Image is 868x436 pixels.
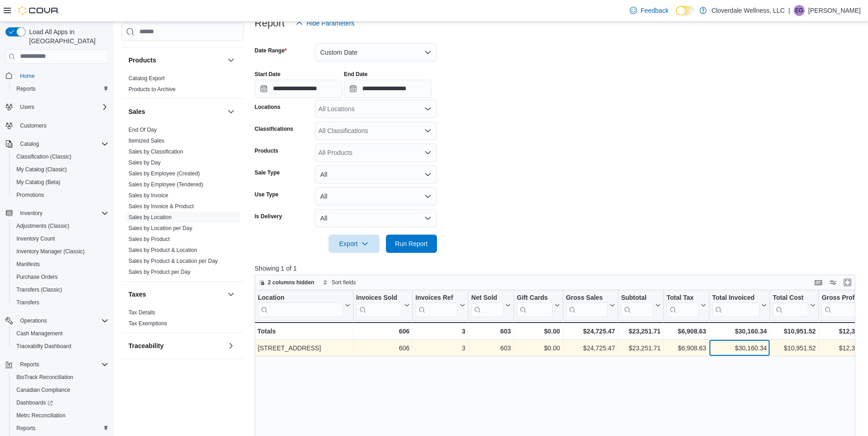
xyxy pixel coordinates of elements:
[842,277,853,288] button: Enter fullscreen
[16,166,67,173] span: My Catalog (Classic)
[16,120,108,131] span: Customers
[16,179,61,186] span: My Catalog (Beta)
[9,189,112,201] button: Promotions
[416,326,465,337] div: 3
[315,209,437,227] button: All
[332,279,356,286] span: Sort fields
[258,293,343,317] div: Location
[128,290,146,299] h3: Taxes
[128,138,164,144] a: Itemized Sales
[9,422,112,435] button: Reports
[121,73,244,98] div: Products
[13,190,48,200] a: Promotions
[416,293,458,302] div: Invoices Ref
[128,320,167,327] span: Tax Exemptions
[13,151,108,162] span: Classification (Classic)
[13,341,75,352] a: Traceabilty Dashboard
[356,326,409,337] div: 606
[226,55,236,66] button: Products
[9,163,112,176] button: My Catalog (Classic)
[16,315,51,326] button: Operations
[416,293,458,317] div: Invoices Ref
[13,272,108,282] span: Purchase Orders
[667,293,706,317] button: Total Tax
[255,277,318,288] button: 2 columns hidden
[9,245,112,258] button: Inventory Manager (Classic)
[315,165,437,184] button: All
[16,70,108,82] span: Home
[255,213,282,220] label: Is Delivery
[128,257,218,265] span: Sales by Product & Location per Day
[424,105,431,113] button: Open list of options
[258,293,343,302] div: Location
[517,293,560,317] button: Gift Cards
[356,293,409,317] button: Invoices Sold
[13,385,108,395] span: Canadian Compliance
[667,343,706,354] div: $6,908.63
[9,271,112,283] button: Purchase Orders
[255,103,281,111] label: Locations
[626,1,672,20] a: Feedback
[566,293,608,317] div: Gross Sales
[16,330,62,337] span: Cash Management
[20,122,46,129] span: Customers
[128,258,218,264] a: Sales by Product & Location per Day
[128,320,167,327] a: Tax Exemptions
[16,343,71,350] span: Traceabilty Dashboard
[471,343,511,354] div: 603
[566,343,615,354] div: $24,725.47
[255,80,342,98] input: Press the down key to open a popover containing a calendar.
[128,309,155,316] a: Tax Details
[13,272,62,282] a: Purchase Orders
[128,247,197,253] a: Sales by Product & Location
[255,147,278,154] label: Products
[712,343,767,354] div: $30,160.34
[13,259,108,270] span: Manifests
[128,127,157,133] a: End Of Day
[711,5,785,16] p: Cloverdale Wellness, LLC
[128,181,203,188] span: Sales by Employee (Tendered)
[255,191,278,198] label: Use Type
[9,409,112,422] button: Metrc Reconciliation
[344,80,431,98] input: Press the down key to open a popover containing a calendar.
[257,326,350,337] div: Totals
[255,125,293,133] label: Classifications
[621,293,653,302] div: Subtotal
[13,297,43,308] a: Transfers
[2,101,112,113] button: Users
[128,137,164,144] span: Itemized Sales
[822,293,863,302] div: Gross Profit
[13,259,43,270] a: Manifests
[128,246,197,254] span: Sales by Product & Location
[9,283,112,296] button: Transfers (Classic)
[13,233,108,244] span: Inventory Count
[344,71,368,78] label: End Date
[128,107,145,116] h3: Sales
[13,177,108,188] span: My Catalog (Beta)
[424,127,431,134] button: Open list of options
[16,386,70,394] span: Canadian Compliance
[128,181,203,188] a: Sales by Employee (Tendered)
[667,293,699,317] div: Total Tax
[621,343,661,354] div: $23,251.71
[121,124,244,281] div: Sales
[20,103,34,111] span: Users
[16,273,58,281] span: Purchase Orders
[128,192,168,199] span: Sales by Invoice
[13,177,64,188] a: My Catalog (Beta)
[16,299,39,306] span: Transfers
[13,151,75,162] a: Classification (Classic)
[128,236,170,243] span: Sales by Product
[13,233,59,244] a: Inventory Count
[16,315,108,326] span: Operations
[128,107,224,116] button: Sales
[20,140,39,148] span: Catalog
[13,341,108,352] span: Traceabilty Dashboard
[20,317,47,324] span: Operations
[16,248,85,255] span: Inventory Manager (Classic)
[395,239,428,248] span: Run Report
[16,138,108,149] span: Catalog
[9,150,112,163] button: Classification (Classic)
[813,277,824,288] button: Keyboard shortcuts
